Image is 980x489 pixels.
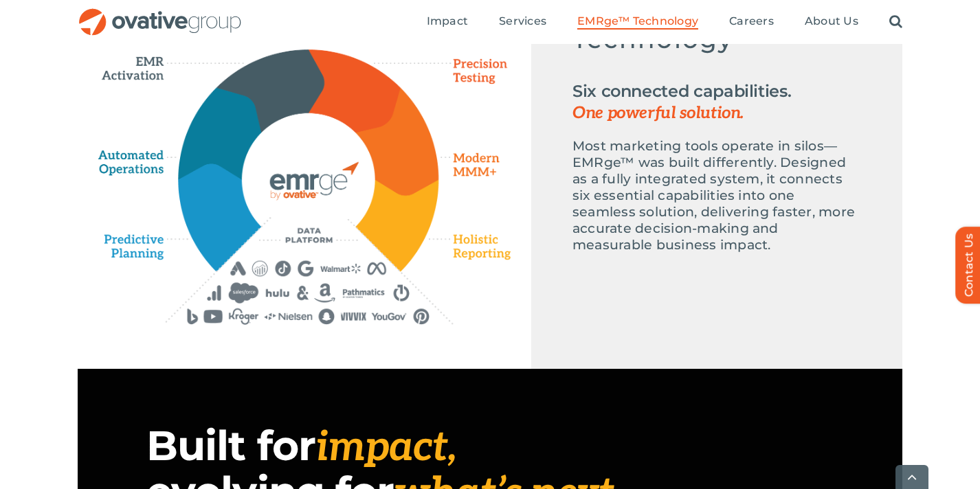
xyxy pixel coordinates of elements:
[427,14,468,30] a: Impact
[315,423,456,473] span: impact,
[309,50,401,133] path: Precision Testing
[577,14,698,28] span: EMRge™ Technology
[572,80,861,124] h2: Six connected capabilities.
[577,14,698,30] a: EMRge™ Technology
[499,14,546,30] a: Services
[105,227,190,266] path: Predictive Planning
[98,35,177,82] path: EMR Activation
[98,135,170,177] path: Automated Operations
[179,88,263,180] path: Automated Operations
[805,14,858,28] span: About Us
[805,14,858,30] a: About Us
[216,49,324,130] path: EMR Activation
[357,87,439,195] path: Modern MMM+
[499,14,546,28] span: Services
[441,146,510,187] path: Modern MMM+
[729,14,774,28] span: Careers
[889,14,902,30] a: Search
[729,14,774,30] a: Careers
[356,180,438,271] path: Holistic Reporting
[436,53,511,90] path: Precision Testing
[78,7,243,20] a: OG_Full_horizontal_RGB
[445,231,511,262] path: Holistic Reporting
[572,138,861,253] p: Most marketing tools operate in silos—EMRge™ was built differently. Designed as a fully integrate...
[179,164,260,269] path: Predictive Planning
[241,113,375,246] path: EMERGE Technology
[572,102,861,124] span: One powerful solution.
[427,14,468,28] span: Impact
